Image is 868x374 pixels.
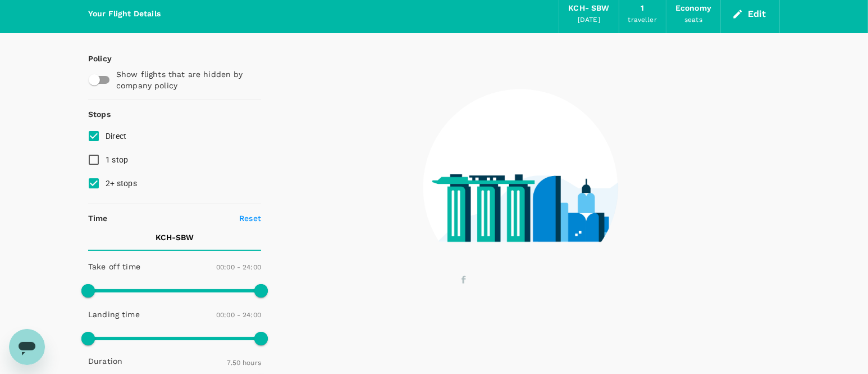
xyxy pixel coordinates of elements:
[88,53,98,64] p: Policy
[239,213,261,224] p: Reset
[106,179,137,188] span: 2+ stops
[88,110,111,119] strong: Stops
[628,15,657,26] div: traveller
[106,132,127,141] span: Direct
[88,8,161,20] div: Your Flight Details
[9,329,45,365] iframe: Button to launch messaging window
[216,311,261,319] span: 00:00 - 24:00
[578,15,600,26] div: [DATE]
[684,15,702,26] div: seats
[106,155,129,164] span: 1 stop
[641,2,644,15] div: 1
[88,355,122,367] p: Duration
[88,309,140,320] p: Landing time
[730,5,770,23] button: Edit
[216,263,261,271] span: 00:00 - 24:00
[88,213,108,224] p: Time
[675,2,711,15] div: Economy
[88,261,140,272] p: Take off time
[462,276,559,286] g: finding your flights
[156,232,194,243] p: KCH - SBW
[116,69,253,91] p: Show flights that are hidden by company policy
[568,2,609,15] div: KCH - SBW
[227,359,262,367] span: 7.50 hours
